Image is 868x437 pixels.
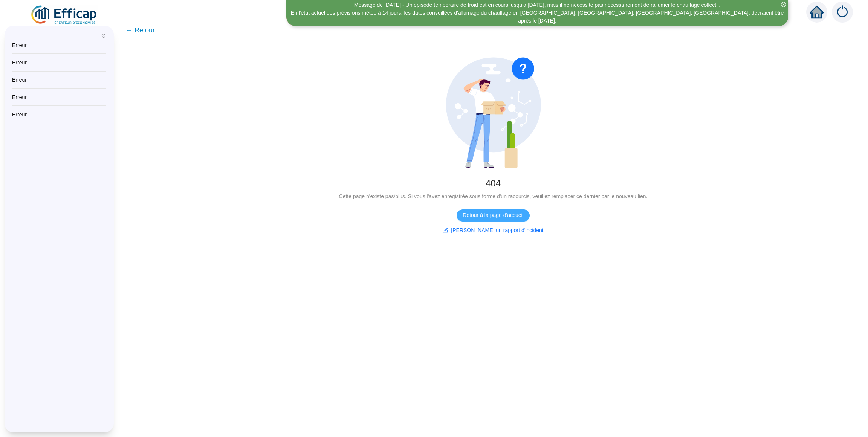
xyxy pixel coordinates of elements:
[12,93,106,101] div: Erreur
[463,211,523,219] span: Retour à la page d'accueil
[457,209,529,222] button: Retour à la page d'accueil
[443,228,448,233] span: form
[12,111,106,118] div: Erreur
[810,5,824,19] span: home
[451,226,543,234] span: [PERSON_NAME] un rapport d'incident
[12,76,106,84] div: Erreur
[832,2,853,23] img: alerts
[287,9,787,25] div: En l'état actuel des prévisions météo à 14 jours, les dates conseillées d'allumage du chauffage e...
[130,177,856,189] div: 404
[12,59,106,66] div: Erreur
[30,5,98,26] img: efficap energie logo
[12,41,106,49] div: Erreur
[287,1,787,9] div: Message de [DATE] - Un épisode temporaire de froid est en cours jusqu'à [DATE], mais il ne nécess...
[101,33,106,38] span: double-left
[126,25,155,35] span: ← Retour
[437,225,549,237] button: [PERSON_NAME] un rapport d'incident
[781,2,786,7] span: close-circle
[130,193,856,200] div: Cette page n'existe pas/plus. Si vous l'avez enregistrée sous forme d'un racourcis, veuillez remp...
